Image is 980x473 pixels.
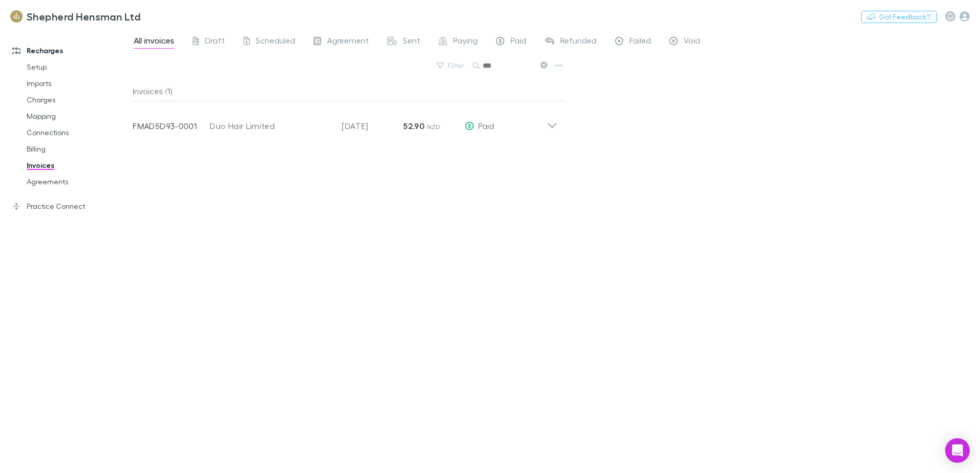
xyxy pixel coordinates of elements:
button: Filter [432,59,471,72]
img: Shepherd Hensman Ltd's Logo [10,10,23,23]
a: Charges [16,92,138,108]
a: Connections [16,124,138,141]
p: [DATE] [342,120,403,132]
a: Agreements [16,174,138,190]
a: Shepherd Hensman Ltd [4,4,147,29]
div: FMAD5D93-0001Duo Hair Limited[DATE]52.90 NZDPaid [125,101,566,142]
div: Open Intercom Messenger [945,438,970,463]
a: Mapping [16,108,138,124]
a: Imports [16,75,138,92]
a: Setup [16,59,138,75]
span: Draft [205,35,225,49]
p: FMAD5D93-0001 [133,120,210,132]
span: Void [684,35,700,49]
span: Sent [403,35,420,49]
button: Got Feedback? [861,11,937,23]
span: Scheduled [256,35,295,49]
strong: 52.90 [403,121,424,131]
span: Paid [478,121,494,131]
span: NZD [427,123,441,131]
span: Failed [629,35,651,49]
div: Duo Hair Limited [210,120,332,132]
a: Recharges [2,42,138,59]
span: Refunded [560,35,597,49]
span: Paying [453,35,478,49]
span: Paid [511,35,526,49]
a: Billing [16,141,138,157]
a: Practice Connect [2,198,138,214]
span: All invoices [134,35,174,49]
span: Agreement [327,35,369,49]
h3: Shepherd Hensman Ltd [27,10,140,23]
a: Invoices [16,157,138,174]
